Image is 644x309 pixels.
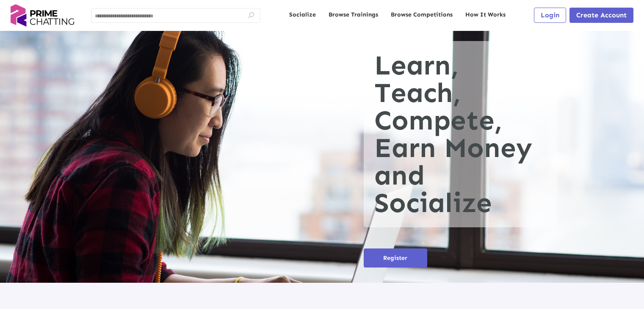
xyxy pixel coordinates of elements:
span: Create Account [576,11,627,19]
span: Login [541,11,559,19]
a: Browse Trainings [329,11,378,19]
a: Socialize [289,11,316,19]
img: logo [11,4,74,27]
h1: Learn, Teach, Compete, Earn Money and Socialize [364,41,557,227]
button: Login [534,8,566,23]
span: Register [383,254,407,262]
a: How It Works [465,11,506,19]
button: Register [364,248,427,268]
a: Browse Competitions [391,11,453,19]
button: Create Account [569,8,633,23]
